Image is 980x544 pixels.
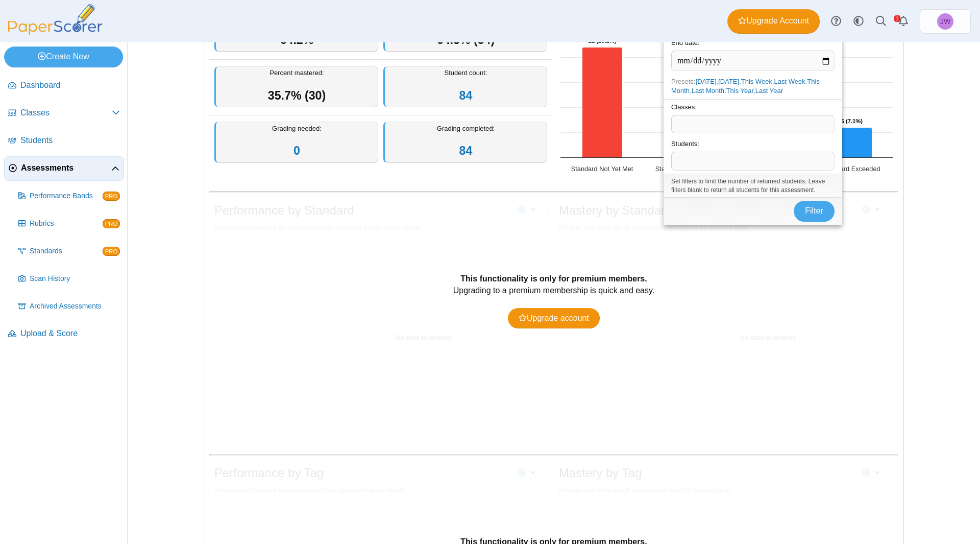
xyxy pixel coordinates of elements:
label: Students: [671,140,699,148]
text: Standard Nearly Met [655,165,716,173]
a: Scan History [14,267,124,291]
a: Last Week [774,78,805,85]
a: Upload & Score [4,322,124,346]
a: Standards PRO [14,239,124,264]
tags: ​ [671,115,835,133]
a: Joshua Williams [920,9,971,34]
div: Grading completed: [383,122,547,163]
span: PRO [103,192,120,201]
span: Joshua Williams [940,18,950,25]
a: This Month [671,78,820,94]
span: Students [20,135,120,146]
span: Upgrade account [519,314,589,322]
span: Filter [805,206,823,215]
tags: ​ [671,152,835,170]
a: PaperScorer [4,28,106,37]
a: Rubrics PRO [14,211,124,236]
label: Classes: [671,103,697,111]
div: Set filters to limit the number of returned students. Leave filters blank to return all students ... [664,174,842,198]
span: 64.2% [280,33,314,46]
a: 84 [459,144,473,157]
b: This functionality is only for premium members. [460,274,647,283]
span: 64.3% (54) [437,33,495,46]
text: 6 (7.1%) [841,118,863,124]
a: [DATE] [718,78,739,85]
span: 35.7% (30) [268,89,326,102]
div: Percent mastered: [214,66,378,108]
text: Standard Not Yet Met [571,165,633,173]
a: [DATE] [696,78,717,85]
a: Upgrade account [508,308,600,328]
button: Filter [794,201,835,221]
label: End date: [671,39,700,46]
a: Last Year [755,87,783,94]
span: Classes [20,107,112,119]
a: Dashboard [4,74,124,98]
span: Presets: , , , , , , , [671,78,820,94]
a: Performance Bands PRO [14,184,124,208]
a: Last Month [692,87,724,94]
a: Students [4,129,124,153]
span: PRO [103,219,120,228]
span: Assessments [21,162,111,174]
span: Standards [30,246,103,256]
a: Alerts [892,10,915,33]
span: PRO [103,247,120,256]
a: Assessments [4,156,124,181]
span: Scan History [30,274,120,284]
path: Standard Not Yet Met, 22. Overall Assessment Performance. [582,48,623,158]
a: Create New [4,46,123,67]
span: Joshua Williams [937,13,953,30]
path: Standard Exceeded, 6. Overall Assessment Performance. [832,128,872,158]
span: Dashboard [20,80,120,91]
span: Upgrade Account [738,15,809,27]
div: Grading needed: [214,122,378,163]
text: Standard Exceeded [823,165,880,173]
div: Student count: [383,66,547,108]
span: Upload & Score [20,328,120,339]
a: Archived Assessments [14,294,124,319]
a: 0 [293,144,300,157]
a: This Year [726,87,754,94]
span: Archived Assessments [30,301,120,312]
span: Performance Bands [30,191,103,201]
div: Upgrading to a premium membership is quick and easy. [453,285,655,308]
a: 84 [459,89,473,102]
a: This Week [741,78,772,85]
img: PaperScorer [4,4,106,35]
span: Rubrics [30,219,103,229]
a: Upgrade Account [727,9,820,34]
a: Classes [4,101,124,126]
